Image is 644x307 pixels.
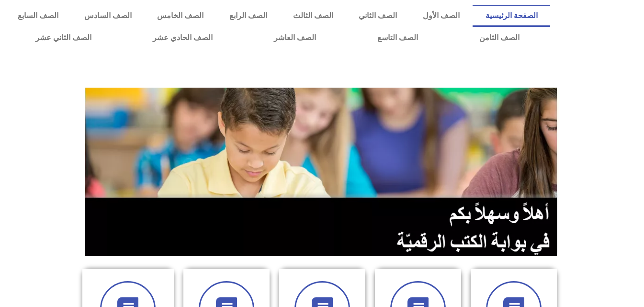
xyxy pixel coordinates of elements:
[449,27,550,49] a: الصف الثامن
[410,5,473,27] a: الصف الأول
[5,27,122,49] a: الصف الثاني عشر
[280,5,346,27] a: الصف الثالث
[122,27,243,49] a: الصف الحادي عشر
[243,27,347,49] a: الصف العاشر
[216,5,280,27] a: الصف الرابع
[346,5,410,27] a: الصف الثاني
[144,5,216,27] a: الصف الخامس
[347,27,449,49] a: الصف التاسع
[473,5,551,27] a: الصفحة الرئيسية
[71,5,145,27] a: الصف السادس
[5,5,71,27] a: الصف السابع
